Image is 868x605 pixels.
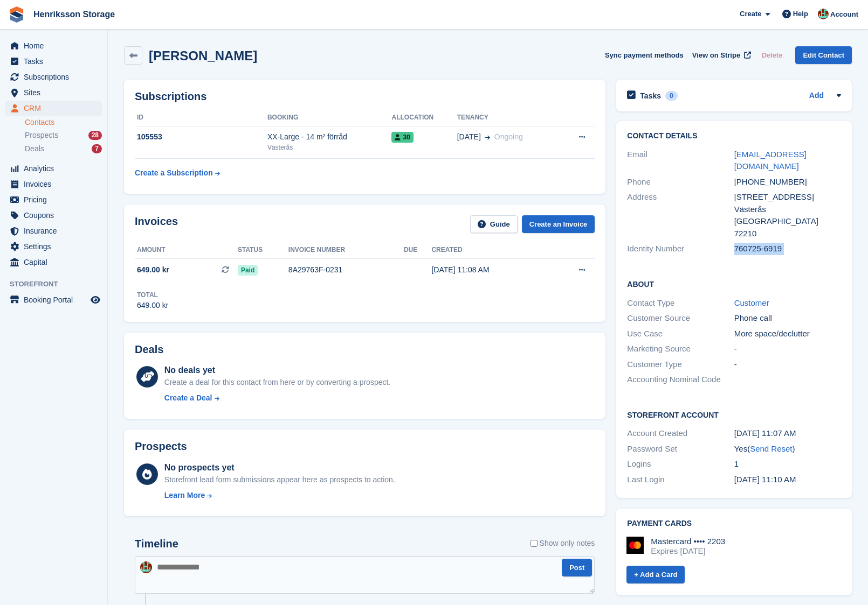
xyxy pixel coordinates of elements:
th: Invoice number [288,242,404,259]
div: Address [627,191,734,240]
div: Create a Subscription [135,167,213,179]
div: 1 [734,458,841,470]
div: Phone [627,176,734,188]
a: menu [5,292,102,307]
div: [GEOGRAPHIC_DATA] [734,215,841,228]
a: menu [5,85,102,100]
div: Email [627,149,734,173]
div: Identity Number [627,243,734,255]
a: menu [5,161,102,176]
a: menu [5,101,102,116]
img: stora-icon-8386f47178a22dfd0bd8f6a31ec36ba5ce8667c1dd55bd0f319d3a0aa187defe.svg [9,6,25,23]
a: Edit Contact [795,46,852,64]
div: Create a Deal [164,392,212,404]
span: Coupons [24,208,88,223]
span: 30 [391,132,413,143]
a: Preview store [89,293,102,306]
a: Send Reset [750,444,792,453]
div: 0 [665,91,678,101]
div: Total [137,290,168,300]
div: Learn More [164,490,205,501]
div: Phone call [734,312,841,325]
div: Account Created [627,427,734,440]
h2: Contact Details [627,132,841,140]
a: Henriksson Storage [29,5,119,23]
div: Storefront lead form submissions appear here as prospects to action. [164,474,395,486]
img: Mastercard Logo [626,537,644,554]
h2: Storefront Account [627,409,841,420]
div: 105553 [135,131,267,143]
a: menu [5,239,102,254]
div: Västerås [734,203,841,216]
h2: Timeline [135,538,178,550]
span: Account [830,9,858,20]
a: [EMAIL_ADDRESS][DOMAIN_NAME] [734,150,807,171]
span: Home [24,38,88,53]
span: Capital [24,255,88,270]
div: Use Case [627,328,734,340]
span: Invoices [24,177,88,192]
div: 28 [88,131,102,140]
div: Contact Type [627,297,734,309]
a: menu [5,38,102,53]
div: No prospects yet [164,461,395,474]
span: ( ) [747,444,795,453]
div: No deals yet [164,364,390,377]
span: Paid [238,265,258,276]
span: View on Stripe [692,50,740,61]
div: Mastercard •••• 2203 [651,537,725,546]
span: [DATE] [457,131,481,143]
div: Marketing Source [627,343,734,355]
a: menu [5,208,102,223]
div: Yes [734,443,841,455]
div: Customer Type [627,358,734,371]
span: Settings [24,239,88,254]
span: Create [740,9,761,19]
div: - [734,343,841,355]
label: Show only notes [531,538,595,549]
button: Delete [757,46,787,64]
button: Sync payment methods [605,46,684,64]
a: menu [5,54,102,69]
span: Deals [25,144,44,154]
div: XX-Large - 14 m² förråd [267,131,392,143]
time: 2025-09-02 09:10:34 UTC [734,475,796,484]
button: Post [562,559,592,576]
div: 7 [92,144,102,153]
div: 72210 [734,228,841,240]
div: [DATE] 11:08 AM [431,264,549,276]
div: [DATE] 11:07 AM [734,427,841,440]
a: Contacts [25,117,102,128]
a: + Add a Card [626,566,685,583]
a: Customer [734,298,769,307]
img: Isak Martinelle [140,561,152,573]
span: Storefront [10,279,107,290]
h2: Deals [135,343,163,356]
a: Add [809,90,824,102]
span: Insurance [24,223,88,238]
h2: [PERSON_NAME] [149,48,257,63]
span: Help [793,9,808,19]
div: Logins [627,458,734,470]
th: Created [431,242,549,259]
a: Create an Invoice [522,215,595,233]
span: Subscriptions [24,69,88,85]
div: 8A29763F-0231 [288,264,404,276]
th: Tenancy [457,109,560,126]
div: Expires [DATE] [651,546,725,556]
div: 649.00 kr [137,300,168,311]
span: CRM [24,101,88,116]
a: View on Stripe [688,46,753,64]
div: Västerås [267,143,392,152]
a: menu [5,223,102,238]
h2: Invoices [135,215,178,233]
a: menu [5,192,102,207]
h2: About [627,278,841,289]
div: [PHONE_NUMBER] [734,176,841,188]
a: Prospects 28 [25,130,102,141]
div: - [734,358,841,371]
a: Guide [470,215,518,233]
a: Deals 7 [25,143,102,154]
div: 760725-6919 [734,243,841,255]
th: Amount [135,242,238,259]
